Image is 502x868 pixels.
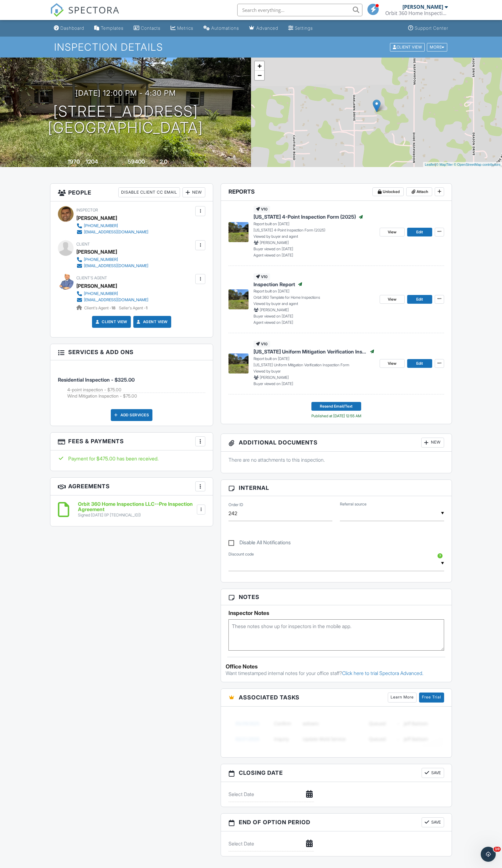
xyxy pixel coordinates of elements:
[78,513,196,518] div: Signed [DATE] (IP [TECHNICAL_ID])
[228,551,254,557] label: Discount code
[256,25,278,31] div: Advanced
[342,670,423,676] a: Click here to trial Spectora Advanced.
[419,693,444,703] a: Free Trial
[50,478,213,495] h3: Agreements
[295,25,313,31] div: Settings
[76,276,107,280] span: Client's Agent
[76,208,98,212] span: Inspector
[54,42,448,53] h1: Inspection Details
[286,23,315,34] a: Settings
[76,213,117,223] div: [PERSON_NAME]
[168,23,196,34] a: Metrics
[228,502,243,508] label: Order ID
[168,160,186,165] span: bathrooms
[60,25,84,31] div: Dashboard
[255,61,264,71] a: Zoom in
[146,306,147,310] strong: 1
[255,71,264,80] a: Zoom out
[50,184,213,201] h3: People
[228,787,314,802] input: Select Date
[84,257,118,262] div: [PHONE_NUMBER]
[237,4,362,16] input: Search everything...
[454,163,500,166] a: © OpenStreetMap contributors
[76,229,148,235] a: [EMAIL_ADDRESS][DOMAIN_NAME]
[76,297,148,303] a: [EMAIL_ADDRESS][DOMAIN_NAME]
[58,377,135,383] span: Residential Inspection - $325.00
[481,847,496,862] iframe: Intercom live chat
[421,438,444,448] div: New
[136,319,168,325] a: Agent View
[75,89,176,97] h3: [DATE] 12:00 pm - 4:30 pm
[201,23,242,34] a: Automations (Basic)
[92,23,126,34] a: Templates
[84,230,148,235] div: [EMAIL_ADDRESS][DOMAIN_NAME]
[48,103,203,136] h1: [STREET_ADDRESS] [GEOGRAPHIC_DATA]
[228,540,291,547] label: Disable All Notifications
[131,23,163,34] a: Contacts
[76,247,117,256] div: [PERSON_NAME]
[247,23,281,34] a: Advanced
[423,162,502,167] div: |
[78,501,196,512] h6: Orbit 360 Home Inspections LLC--Pre Inspection Agreement
[76,263,148,269] a: [EMAIL_ADDRESS][DOMAIN_NAME]
[228,711,444,751] img: blurred-tasks-251b60f19c3f713f9215ee2a18cbf2105fc2d72fcd585247cf5e9ec0c957c1dd.png
[221,589,452,605] h3: Notes
[390,43,425,51] div: Client View
[76,242,90,246] span: Client
[128,158,145,165] div: 59400
[68,158,80,165] div: 1970
[494,847,501,852] span: 10
[182,187,205,197] div: New
[422,768,444,778] button: Save
[76,256,148,263] a: [PHONE_NUMBER]
[84,223,118,228] div: [PHONE_NUMBER]
[228,456,444,463] p: There are no attachments to this inspection.
[99,160,108,165] span: sq. ft.
[427,43,447,51] div: More
[226,663,447,670] div: Office Notes
[84,306,116,310] span: Client's Agent -
[67,393,205,399] li: Add on: Wind Mitigation Inspection
[146,160,154,165] span: sq.ft.
[406,23,451,34] a: Support Center
[239,818,310,826] span: End of Option Period
[228,610,444,616] h5: Inspector Notes
[84,263,148,268] div: [EMAIL_ADDRESS][DOMAIN_NAME]
[422,817,444,827] button: Save
[111,409,152,421] div: Add Services
[50,3,64,17] img: The Best Home Inspection Software - Spectora
[228,836,314,851] input: Select Date
[84,297,148,302] div: [EMAIL_ADDRESS][DOMAIN_NAME]
[425,163,435,166] a: Leaflet
[50,8,120,22] a: SPECTORA
[118,187,180,197] div: Disable Client CC Email
[340,501,366,507] label: Referral source
[402,4,443,10] div: [PERSON_NAME]
[221,434,452,452] h3: Additional Documents
[114,160,127,165] span: Lot Size
[68,3,120,16] span: SPECTORA
[211,25,239,31] div: Automations
[226,670,447,677] p: Want timestamped internal notes for your office staff?
[389,44,426,49] a: Client View
[101,25,124,31] div: Templates
[51,23,87,34] a: Dashboard
[160,158,167,165] div: 2.0
[111,306,115,310] strong: 18
[221,480,452,496] h3: Internal
[58,365,205,404] li: Service: Residential Inspection
[436,163,453,166] a: © MapTiler
[76,291,148,297] a: [PHONE_NUMBER]
[239,693,300,702] span: Associated Tasks
[76,281,117,291] a: [PERSON_NAME]
[415,25,448,31] div: Support Center
[78,501,196,518] a: Orbit 360 Home Inspections LLC--Pre Inspection Agreement Signed [DATE] (IP [TECHNICAL_ID])
[388,693,417,703] a: Learn More
[58,455,205,462] div: Payment for $475.00 has been received.
[239,769,283,777] span: Closing date
[141,25,161,31] div: Contacts
[60,160,67,165] span: Built
[385,10,448,16] div: Orbit 360 Home Inspections LLC
[50,344,213,360] h3: Services & Add ons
